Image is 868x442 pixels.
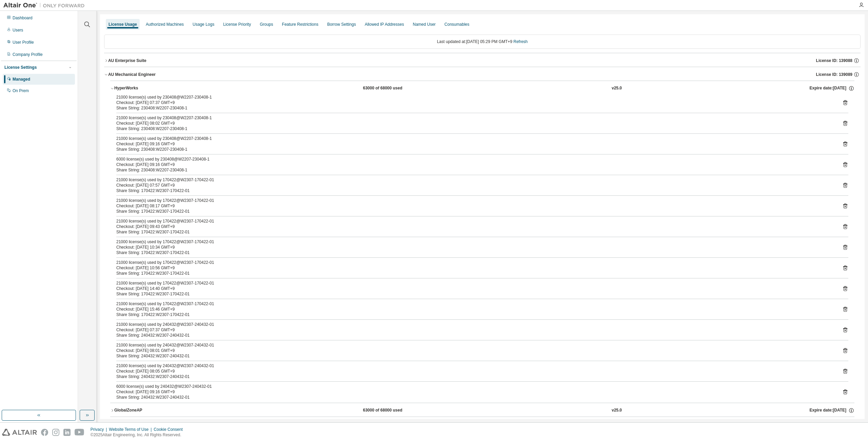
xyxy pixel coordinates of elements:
img: facebook.svg [41,429,48,436]
div: Last updated at: [DATE] 05:29 PM GMT+9 [104,35,861,49]
img: instagram.svg [52,429,59,436]
div: Checkout: [DATE] 08:05 GMT+9 [116,369,832,374]
div: Share String: 240432:W2307-240432-01 [116,395,832,400]
button: AU Mechanical EngineerLicense ID: 139089 [104,67,861,82]
div: Checkout: [DATE] 15:46 GMT+9 [116,307,832,312]
div: Expire date: [DATE] [810,407,854,414]
div: Share String: 170422:W2307-170422-01 [116,271,832,276]
div: Checkout: [DATE] 14:40 GMT+9 [116,286,832,291]
div: Checkout: [DATE] 10:34 GMT+9 [116,245,832,250]
div: Checkout: [DATE] 09:16 GMT+9 [116,389,832,395]
span: License ID: 139089 [816,72,852,77]
div: 21000 license(s) used by 170422@W2307-170422-01 [116,177,832,183]
div: Authorized Machines [146,22,184,27]
div: Usage Logs [193,22,214,27]
div: Share String: 240432:W2307-240432-01 [116,353,832,359]
button: HyperWorks63000 of 68000 usedv25.0Expire date:[DATE] [110,81,854,96]
a: Refresh [513,39,528,44]
div: Managed [13,77,30,82]
div: Share String: 170422:W2307-170422-01 [116,250,832,255]
div: License Settings [4,65,37,70]
div: Cookie Consent [154,427,186,432]
div: Share String: 230408:W2207-230408-1 [116,167,832,173]
div: Website Terms of Use [109,427,154,432]
div: 21000 license(s) used by 170422@W2307-170422-01 [116,218,832,224]
div: User Profile [13,40,34,45]
div: 21000 license(s) used by 170422@W2307-170422-01 [116,301,832,307]
div: 21000 license(s) used by 170422@W2307-170422-01 [116,198,832,203]
div: 21000 license(s) used by 230408@W2207-230408-1 [116,136,832,141]
div: Checkout: [DATE] 07:37 GMT+9 [116,100,832,105]
div: Share String: 230408:W2207-230408-1 [116,126,832,131]
div: Checkout: [DATE] 07:57 GMT+9 [116,183,832,188]
div: v25.0 [612,85,622,91]
div: Company Profile [13,52,43,57]
div: Borrow Settings [327,22,356,27]
img: youtube.svg [75,429,84,436]
div: Share String: 230408:W2207-230408-1 [116,105,832,111]
div: Expire date: [DATE] [810,85,854,91]
div: Share String: 170422:W2307-170422-01 [116,291,832,297]
div: Checkout: [DATE] 09:16 GMT+9 [116,141,832,147]
div: Dashboard [13,15,33,21]
div: License Priority [223,22,251,27]
button: GlobalZoneAP63000 of 68000 usedv25.0Expire date:[DATE] [110,403,854,418]
div: 63000 of 68000 used [363,85,424,91]
div: 21000 license(s) used by 240432@W2307-240432-01 [116,363,832,369]
div: AU Mechanical Engineer [108,72,156,77]
div: License Usage [108,22,137,27]
div: Checkout: [DATE] 08:02 GMT+9 [116,121,832,126]
div: 6000 license(s) used by 230408@W2207-230408-1 [116,156,832,162]
div: 21000 license(s) used by 230408@W2207-230408-1 [116,94,832,100]
div: Groups [260,22,273,27]
div: HyperWorks [114,85,175,91]
div: 21000 license(s) used by 230408@W2207-230408-1 [116,115,832,121]
div: Allowed IP Addresses [365,22,404,27]
button: HWAMDCPrivateAuthoring0 of 2147483647 usedv25.0Expire date:[DATE] [114,417,854,432]
div: Users [13,27,23,33]
div: 21000 license(s) used by 170422@W2307-170422-01 [116,260,832,265]
div: Checkout: [DATE] 09:16 GMT+9 [116,162,832,167]
div: Named User [413,22,435,27]
div: Share String: 240432:W2307-240432-01 [116,333,832,338]
div: Share String: 240432:W2307-240432-01 [116,374,832,379]
div: 21000 license(s) used by 170422@W2307-170422-01 [116,280,832,286]
img: altair_logo.svg [2,429,37,436]
div: 21000 license(s) used by 170422@W2307-170422-01 [116,239,832,245]
div: 63000 of 68000 used [363,407,424,414]
div: Share String: 230408:W2207-230408-1 [116,147,832,152]
button: AU Enterprise SuiteLicense ID: 139088 [104,53,861,68]
div: Share String: 170422:W2307-170422-01 [116,188,832,193]
div: Feature Restrictions [282,22,318,27]
div: Checkout: [DATE] 08:17 GMT+9 [116,203,832,209]
div: Checkout: [DATE] 07:37 GMT+9 [116,327,832,333]
img: linkedin.svg [63,429,71,436]
div: Consumables [445,22,469,27]
div: 6000 license(s) used by 240432@W2307-240432-01 [116,384,832,389]
div: Privacy [91,427,109,432]
div: On Prem [13,88,29,93]
div: v25.0 [612,407,622,414]
div: Share String: 170422:W2307-170422-01 [116,229,832,235]
div: Share String: 170422:W2307-170422-01 [116,209,832,214]
div: 21000 license(s) used by 240432@W2307-240432-01 [116,342,832,348]
div: Checkout: [DATE] 10:56 GMT+9 [116,265,832,271]
p: © 2025 Altair Engineering, Inc. All Rights Reserved. [91,432,187,438]
div: GlobalZoneAP [114,407,175,414]
span: License ID: 139088 [816,58,852,63]
div: 21000 license(s) used by 240432@W2307-240432-01 [116,322,832,327]
div: Checkout: [DATE] 08:01 GMT+9 [116,348,832,353]
div: Share String: 170422:W2307-170422-01 [116,312,832,317]
img: Altair One [3,2,88,9]
div: AU Enterprise Suite [108,58,146,63]
div: Checkout: [DATE] 09:43 GMT+9 [116,224,832,229]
